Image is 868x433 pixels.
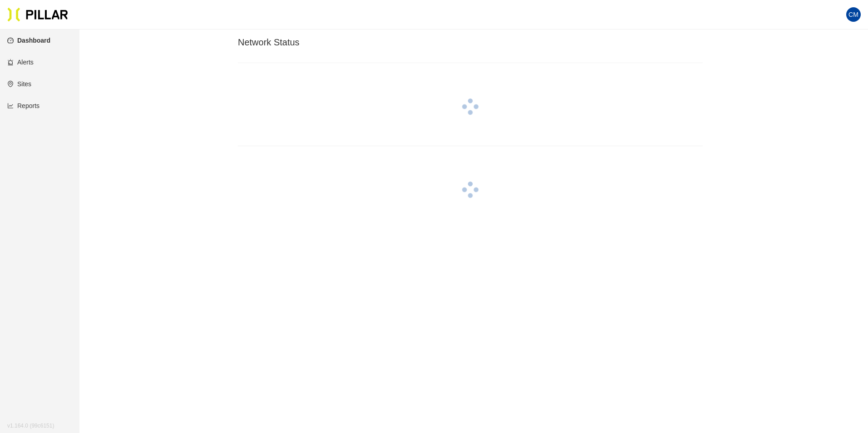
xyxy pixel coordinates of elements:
[7,37,50,44] a: dashboardDashboard
[238,37,703,48] h3: Network Status
[7,102,39,109] a: line-chartReports
[7,80,31,88] a: environmentSites
[7,7,68,22] img: Pillar Technologies
[7,59,34,66] a: alertAlerts
[848,7,858,22] span: CM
